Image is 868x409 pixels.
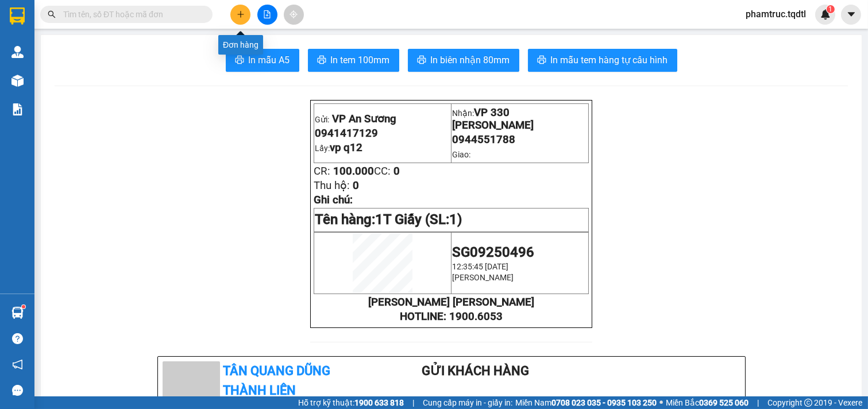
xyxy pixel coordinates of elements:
span: 100.000 [333,165,374,178]
input: Tìm tên, số ĐT hoặc mã đơn [63,8,199,21]
span: Ghi chú: [314,194,353,206]
span: ⚪️ [659,400,663,405]
span: SG09250496 [452,244,534,260]
button: aim [284,5,304,25]
span: Giao: [452,150,470,159]
span: environment [6,77,14,85]
li: VP VP 330 [PERSON_NAME] [79,62,153,87]
span: printer [317,55,326,66]
p: Gửi: [315,113,450,125]
span: Hỗ trợ kỹ thuật: [298,396,404,409]
span: printer [537,55,546,66]
span: 0944551788 [452,133,515,146]
span: | [757,396,759,409]
img: warehouse-icon [11,75,24,87]
button: caret-down [841,5,861,25]
img: warehouse-icon [11,307,24,319]
span: In mẫu A5 [249,53,290,67]
span: notification [12,359,23,370]
span: VP 330 [PERSON_NAME] [452,106,534,132]
img: logo-vxr [10,7,25,25]
span: 1T Giấy (SL: [375,211,462,227]
span: In biên nhận 80mm [431,53,510,67]
span: 12:35:45 [DATE] [452,262,508,271]
p: Nhận: [452,106,588,132]
img: solution-icon [11,103,24,115]
span: Cung cấp máy in - giấy in: [423,396,512,409]
span: aim [290,10,298,18]
li: VP VP An Sương [6,62,79,75]
button: printerIn biên nhận 80mm [408,49,519,72]
span: phamtruc.tqdtl [736,7,815,21]
span: plus [237,10,245,18]
strong: HOTLINE: 1900.6053 [400,310,503,323]
strong: 0369 525 060 [699,398,749,407]
span: Tên hàng: [315,211,462,227]
span: In tem 100mm [331,53,390,67]
div: Đơn hàng [218,35,263,55]
button: printerIn mẫu A5 [226,49,299,72]
img: warehouse-icon [11,46,24,58]
img: icon-new-feature [820,9,831,20]
span: CR: [314,165,330,178]
strong: 1900 633 818 [354,398,404,407]
span: Thu hộ: [314,179,350,192]
span: Lấy: [315,144,362,153]
li: Tân Quang Dũng Thành Liên [6,6,167,49]
span: 1 [828,5,832,13]
span: file-add [263,10,271,18]
b: Gửi khách hàng [422,364,529,378]
span: | [412,396,414,409]
span: CC: [374,165,391,178]
button: printerIn tem 100mm [308,49,399,72]
sup: 1 [827,5,835,13]
strong: [PERSON_NAME] [PERSON_NAME] [368,296,534,308]
span: In mẫu tem hàng tự cấu hình [551,53,668,67]
span: 0941417129 [315,127,378,140]
b: Tân Quang Dũng Thành Liên [223,364,331,398]
span: message [12,385,23,396]
span: VP An Sương [332,113,396,125]
span: copyright [804,399,812,407]
span: search [48,10,56,18]
span: 1) [449,211,462,227]
span: vp q12 [330,141,362,154]
b: Bến xe An Sương - Quận 12 [6,76,78,98]
button: plus [230,5,250,25]
sup: 1 [22,305,25,308]
span: Miền Bắc [666,396,749,409]
button: printerIn mẫu tem hàng tự cấu hình [528,49,677,72]
span: 0 [394,165,400,178]
span: caret-down [846,9,857,20]
span: printer [417,55,426,66]
span: [PERSON_NAME] [452,273,514,282]
strong: 0708 023 035 - 0935 103 250 [551,398,657,407]
button: file-add [257,5,277,25]
span: Miền Nam [515,396,657,409]
span: 0 [353,179,359,192]
span: printer [235,55,244,66]
span: question-circle [12,333,23,344]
